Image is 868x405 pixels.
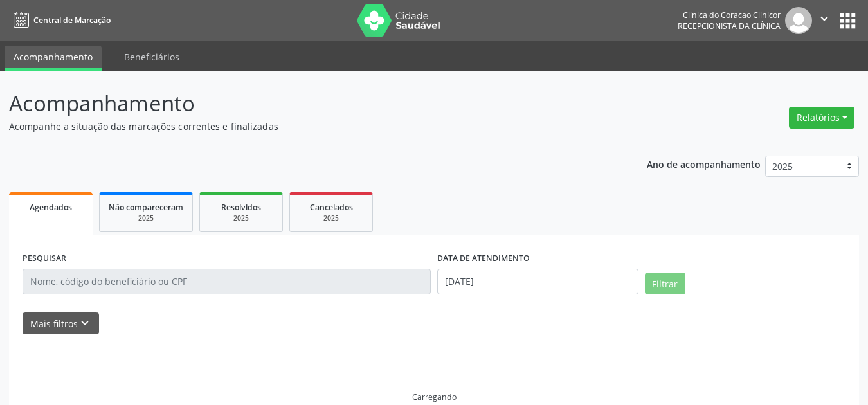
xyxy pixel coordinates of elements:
[678,10,781,21] div: Clinica do Coracao Clinicor
[221,202,261,213] span: Resolvidos
[678,21,781,32] span: Recepcionista da clínica
[437,249,530,269] label: DATA DE ATENDIMENTO
[836,10,859,32] button: apps
[645,273,685,294] button: Filtrar
[817,12,831,26] i: 
[9,87,604,120] p: Acompanhamento
[437,269,638,294] input: Selecione um intervalo
[789,107,854,129] button: Relatórios
[9,120,604,133] p: Acompanhe a situação das marcações correntes e finalizadas
[109,202,183,213] span: Não compareceram
[647,156,761,172] p: Ano de acompanhamento
[209,213,273,223] div: 2025
[5,46,102,71] a: Acompanhamento
[109,213,183,223] div: 2025
[23,312,99,335] button: Mais filtroskeyboard_arrow_down
[9,10,111,31] a: Central de Marcação
[812,7,836,34] button: 
[412,392,457,402] div: Carregando
[33,15,111,26] span: Central de Marcação
[23,249,66,269] label: PESQUISAR
[299,213,363,223] div: 2025
[30,202,72,213] span: Agendados
[785,7,812,34] img: img
[23,269,431,294] input: Nome, código do beneficiário ou CPF
[310,202,353,213] span: Cancelados
[115,46,188,68] a: Beneficiários
[78,316,92,330] i: keyboard_arrow_down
